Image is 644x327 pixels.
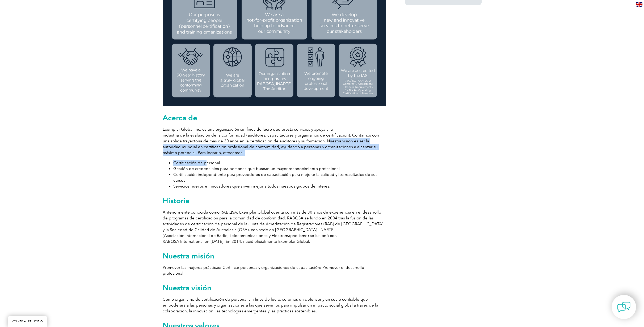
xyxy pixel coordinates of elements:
[8,316,47,327] a: VOLVER AL PRINCIPIO
[163,113,197,122] font: Acerca de
[163,239,310,244] font: RABQSA International en [DATE]. En 2014, nació oficialmente Exemplar Global.
[173,172,377,183] font: Certificación independiente para proveedores de capacitación para mejorar la calidad y los result...
[163,210,384,232] font: Anteriormente conocida como RABQSA, Exemplar Global cuenta con más de 30 años de experiencia en e...
[163,265,364,276] font: Promover las mejores prácticas; Certificar personas y organizaciones de capacitación; Promover el...
[163,297,378,313] font: Como organismo de certificación de personal sin fines de lucro, seremos un defensor y un socio co...
[12,320,43,323] font: VOLVER AL PRINCIPIO
[163,283,211,292] font: Nuestra visión
[617,300,630,314] img: contact-chat.png
[173,160,220,165] font: Certificación de personal
[163,127,333,132] font: Exemplar Global Inc. es una organización sin fines de lucro que presta servicios y apoya a la
[173,184,330,189] font: Servicios nuevos e innovadores que sirven mejor a todos nuestros grupos de interés.
[636,2,642,7] img: en
[173,166,340,171] font: Gestión de credenciales para personas que buscan un mayor reconocimiento profesional
[163,196,190,205] font: Historia
[163,251,214,260] font: Nuestra misión
[163,133,379,155] font: industria de la evaluación de la conformidad (auditores, capacitadores y organismos de certificac...
[163,233,337,238] font: (Asociación Internacional de Radio, Telecomunicaciones y Electromagnetismo) se fusionó con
